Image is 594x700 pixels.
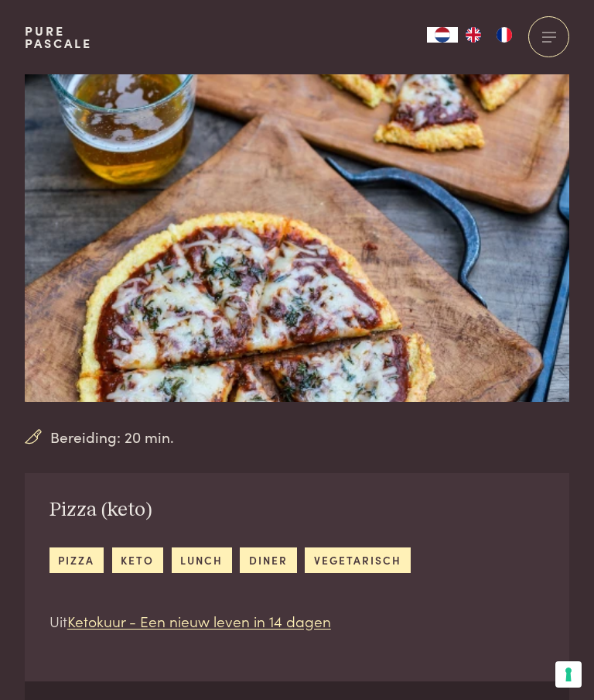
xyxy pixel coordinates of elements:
a: PurePascale [25,25,92,50]
span: Bereiding: 20 min. [50,426,174,448]
div: Language [427,27,458,43]
a: lunch [172,547,232,573]
a: EN [458,27,489,43]
p: Uit [49,610,411,633]
img: Pizza (keto) [25,74,569,402]
a: pizza [49,547,104,573]
a: keto [112,547,163,573]
a: NL [427,27,458,43]
aside: Language selected: Nederlands [427,27,520,43]
a: diner [240,547,296,573]
h2: Pizza (keto) [49,498,411,523]
button: Uw voorkeuren voor toestemming voor trackingtechnologieën [555,661,582,688]
ul: Language list [458,27,520,43]
a: FR [489,27,520,43]
a: Ketokuur - Een nieuw leven in 14 dagen [67,610,331,631]
a: vegetarisch [305,547,410,573]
